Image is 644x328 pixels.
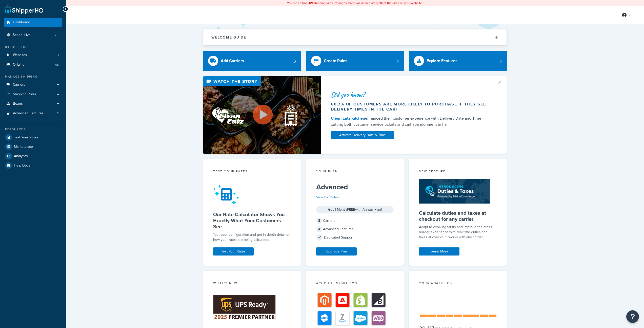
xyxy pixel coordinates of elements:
a: Test Your Rates [4,133,62,142]
div: Create Rules [324,57,347,64]
div: Did you know? [331,91,491,98]
div: Add Carriers [221,57,244,64]
a: Marketplace [4,142,62,151]
button: Open Resource Center [626,310,639,323]
b: LIVE [308,1,314,5]
a: Upgrade Plan [316,247,357,256]
p: Adapt to evolving tariffs and improve the cross-border experience with real-time duties and taxes... [419,225,497,240]
div: Manage Shipping [4,75,62,79]
span: Carriers [13,83,25,87]
a: Test Your Rates [213,247,254,256]
a: Advanced Features3 [4,109,62,118]
a: Learn More [419,247,459,256]
a: Add Carriers [203,51,301,71]
span: Origins [13,63,24,67]
div: Dedicated Support [316,234,394,241]
span: 8 [316,218,322,224]
div: Explore Features [427,57,457,64]
div: Get 1 Month with Annual Plan! [316,206,394,213]
a: Dashboard [4,18,62,27]
li: Websites [4,50,62,60]
span: Help Docs [14,163,30,168]
h5: Calculate duties and taxes at checkout for any carrier [419,210,497,222]
div: Basic Setup [4,45,62,49]
div: New Feature [419,169,497,175]
span: 4 [316,226,322,232]
span: Analytics [14,154,28,158]
a: View Plan Details [316,195,340,199]
button: Welcome Guide [203,29,507,45]
a: Boxes [4,99,62,108]
span: Scope: Live [13,33,31,37]
div: Account Migration [316,281,394,287]
div: Advanced Features [316,226,394,233]
span: Websites [13,53,27,57]
h5: Advanced [316,183,394,191]
span: 3 [57,111,59,116]
div: Carriers [316,217,394,224]
a: Activate Delivery Date & Time [331,131,394,139]
div: What's New [213,281,291,287]
a: Help Docs [4,161,62,170]
span: Advanced Features [13,111,44,116]
img: Video thumbnail [203,76,321,154]
a: Carriers [4,80,62,89]
span: Dashboard [13,20,30,25]
li: Advanced Features [4,109,62,118]
div: Your Plan [316,169,394,175]
a: Analytics [4,152,62,161]
span: 1 [58,53,59,57]
span: Test Your Rates [14,135,38,140]
span: 108 [54,63,59,67]
a: Shipping Rules [4,90,62,99]
div: Test your rates [213,169,291,175]
a: Websites1 [4,50,62,60]
a: Clean Eatz Kitchen [331,115,365,121]
div: Your Analytics [419,281,497,287]
a: Explore Features [409,51,507,71]
h2: Welcome Guide [211,35,246,39]
span: Boxes [13,102,23,106]
span: Marketplace [14,145,33,149]
strong: FREE [347,207,355,212]
li: Origins [4,60,62,69]
h5: Our Rate Calculator Shows You Exactly What Your Customers See [213,211,291,230]
div: Test your configuration and get in-depth detail on how your rates are being calculated. [213,232,291,242]
div: enhanced their customer experience with Delivery Date and Time — cutting both customer service ti... [331,115,491,127]
a: Create Rules [306,51,404,71]
div: 60.7% of customers are more likely to purchase if they see delivery times in the cart [331,102,491,112]
div: Resources [4,127,62,132]
span: Shipping Rules [13,92,36,97]
a: Origins108 [4,60,62,69]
